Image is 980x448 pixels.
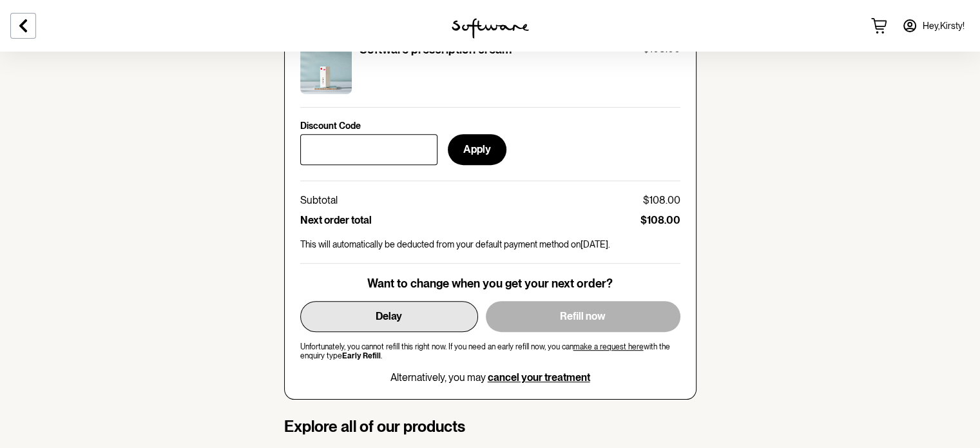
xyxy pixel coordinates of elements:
[573,342,644,351] a: make a request here
[300,239,680,250] p: This will automatically be deducted from your default payment method on [DATE] .
[923,21,965,32] span: Hey, Kirsty !
[376,310,402,322] span: Delay
[300,342,680,361] span: Unfortunately, you cannot refill this right now. If you need an early refill now, you can with th...
[448,134,506,165] button: Apply
[300,121,361,131] p: Discount Code
[342,351,381,360] p: Early Refill
[640,214,680,226] p: $108.00
[300,194,338,206] p: Subtotal
[390,371,590,384] p: Alternatively, you may
[300,43,352,94] img: cktujnfao00003e5xv1847p5a.jpg
[452,18,529,39] img: software logo
[894,10,972,41] a: Hey,Kirsty!
[560,310,606,322] span: Refill now
[367,277,613,291] p: Want to change when you get your next order?
[486,301,680,332] button: Refill now
[300,301,478,332] button: Delay
[300,214,372,226] p: Next order total
[284,418,697,436] h4: Explore all of our products
[488,371,590,384] button: cancel your treatment
[643,194,680,206] p: $108.00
